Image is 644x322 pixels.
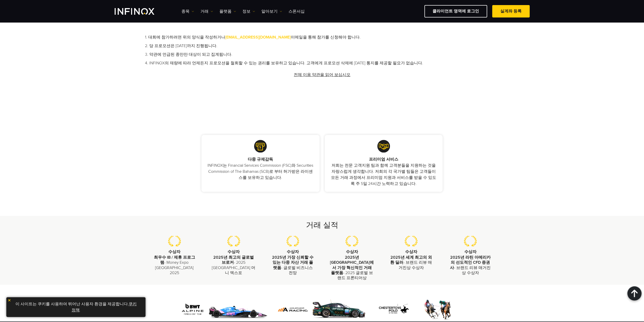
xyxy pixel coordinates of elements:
[492,5,530,17] a: 실계좌 등록
[287,249,299,254] strong: 수상자
[448,255,492,275] p: - 브랜드 리뷰 매거진상 수상자
[390,255,432,265] strong: 2025년 세계 최고의 외환 딜러
[248,157,273,162] strong: 다중 규제감독
[145,220,499,231] h2: 거래 실적
[145,34,499,40] li: 1. 대회에 참가하려면 위의 양식을 작성하거나 이메일을 통해 참가를 신청해야 합니다.
[206,162,315,181] p: INFINOX는 Financial Services Commission (FSC)와 Securities Commission of The Bahamas (SCB)로 부터 허가받은...
[145,51,499,58] li: 3. 약관에 언급된 종만만 대상이 되고 집계됩니다.
[389,255,433,270] p: - 브랜드 리뷰 매거진상 수상자
[346,249,358,254] strong: 수상자
[227,249,240,254] strong: 수상자
[330,162,438,187] p: 저희는 전문 고객지원 팀과 함께 고객분들을 지원하는 것을 자랑스럽게 생각합니다. 저희의 각 국가별 팀들은 고객들이 모든 거래 과정에서 프리미엄 지원과 서비스를 받을 수 있도록...
[464,249,476,254] strong: 수상자
[145,43,499,49] li: 2. 당 프로모션은 [DATE]까지 진행됩니다.
[9,300,143,314] p: 이 사이트는 쿠키를 사용하여 뛰어난 사용자 환경을 제공합니다. .
[330,255,374,281] p: - 2025 글로벌 브랜드 프론티어상
[405,249,417,254] strong: 수상자
[115,8,166,15] a: INFINOX Logo
[153,255,197,275] p: - Money Expo [GEOGRAPHIC_DATA] 2025
[288,8,305,14] a: 스폰서십
[181,8,194,14] a: 종목
[330,255,374,275] strong: 2025년 [GEOGRAPHIC_DATA]에서 가장 혁신적인 거래 플랫폼
[145,60,499,66] li: 4. INFINOX의 재량에 따라 언제든지 프로모션을 철회할 수 있는 권리를 보유하고 있습니다. 고객에게 프로모션 삭제에 [DATE] 통지를 제공할 필요가 없습니다.
[293,69,351,81] a: 전체 이용 약관을 읽어 보십시오
[261,8,282,14] a: 알아보기
[213,255,254,265] strong: 2025년 최고의 글로벌 브로커
[200,8,213,14] a: 거래
[450,255,491,270] strong: 2025년 라틴 아메리카의 선도적인 CFD 증권사
[225,35,291,40] a: [EMAIL_ADDRESS][DOMAIN_NAME]
[8,298,11,302] img: yellow close icon
[154,255,195,265] strong: 최우수 IB / 제휴 프로그램
[271,255,315,275] p: - 글로벌 비즈니스 전망
[168,249,180,254] strong: 수상자
[212,255,256,275] p: - 2025 [GEOGRAPHIC_DATA] 머니 엑스포
[272,255,314,270] strong: 2025년 가장 신뢰할 수 있는 다중 자산 거래 플랫폼
[424,5,487,17] a: 클라이언트 영역에 로그인
[242,8,255,14] a: 정보
[369,157,398,162] strong: 프리미엄 서비스
[219,8,236,14] a: 플랫폼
